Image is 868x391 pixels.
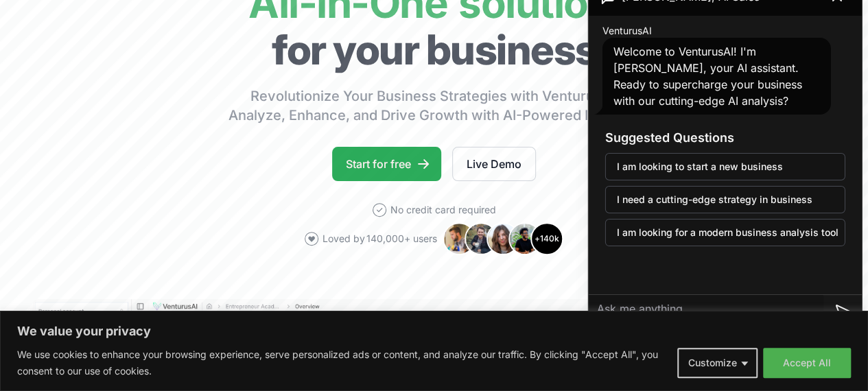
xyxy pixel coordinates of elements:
[452,147,536,181] a: Live Demo
[677,348,758,378] button: Customize
[17,323,851,340] p: We value your privacy
[443,222,476,255] img: Avatar 1
[465,222,497,255] img: Avatar 2
[605,186,845,213] button: I need a cutting-edge strategy in business
[602,24,652,38] span: VenturusAI
[605,219,845,246] button: I am looking for a modern business analysis tool
[508,222,541,255] img: Avatar 4
[763,348,851,378] button: Accept All
[486,222,519,255] img: Avatar 3
[605,153,845,180] button: I am looking to start a new business
[613,45,802,108] span: Welcome to VenturusAI! I'm [PERSON_NAME], your AI assistant. Ready to supercharge your business w...
[605,128,845,147] h3: Suggested Questions
[332,147,441,181] a: Start for free
[17,346,667,379] p: We use cookies to enhance your browsing experience, serve personalized ads or content, and analyz...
